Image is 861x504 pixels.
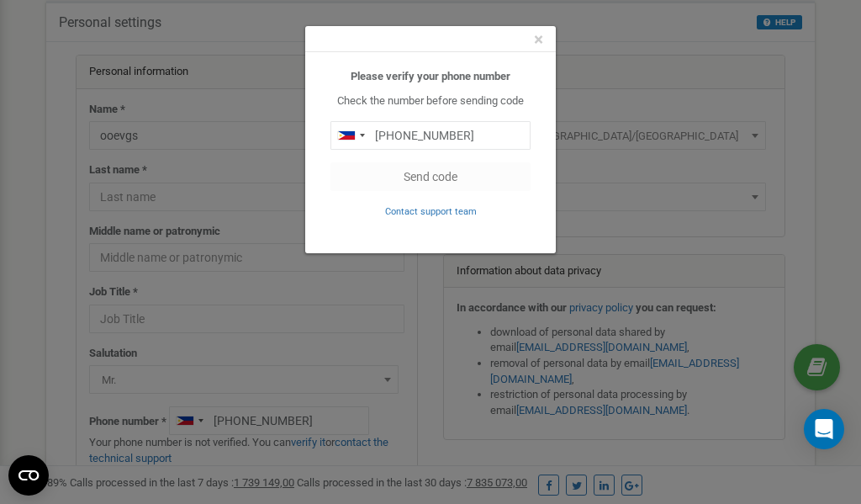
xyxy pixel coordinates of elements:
button: Send code [330,162,531,191]
a: Contact support team [385,204,477,217]
p: Check the number before sending code [330,93,531,109]
input: 0905 123 4567 [330,121,531,150]
button: Close [534,31,543,49]
b: Please verify your phone number [351,70,510,82]
button: Open CMP widget [8,455,49,496]
small: Contact support team [385,206,477,217]
div: Telephone country code [331,122,370,149]
div: Open Intercom Messenger [804,409,844,449]
span: × [534,29,543,50]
